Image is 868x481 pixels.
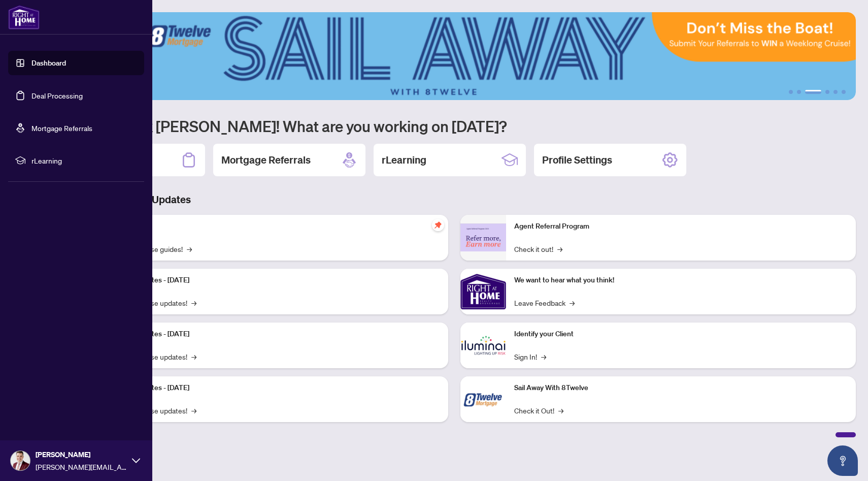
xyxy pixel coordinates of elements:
[514,243,562,254] a: Check it out!→
[107,221,440,232] p: Self-Help
[31,155,137,166] span: rLearning
[107,329,440,340] p: Platform Updates - [DATE]
[31,58,66,68] a: Dashboard
[191,351,196,362] span: →
[382,153,426,167] h2: rLearning
[797,90,801,94] button: 2
[514,221,848,232] p: Agent Referral Program
[514,275,848,286] p: We want to hear what you think!
[542,153,612,167] h2: Profile Settings
[53,116,856,136] h1: Welcome back [PERSON_NAME]! What are you working on [DATE]?
[825,90,829,94] button: 4
[31,91,83,100] a: Deal Processing
[53,12,856,100] img: Slide 2
[36,461,127,472] span: [PERSON_NAME][EMAIL_ADDRESS][DOMAIN_NAME]
[221,153,311,167] h2: Mortgage Referrals
[558,405,563,416] span: →
[842,90,846,94] button: 6
[514,405,563,416] a: Check it Out!→
[191,405,196,416] span: →
[827,445,858,476] button: Open asap
[541,351,546,362] span: →
[833,90,838,94] button: 5
[460,323,506,368] img: Identify your Client
[36,449,127,460] span: [PERSON_NAME]
[514,329,848,340] p: Identify your Client
[460,376,506,422] img: Sail Away With 8Twelve
[187,243,192,254] span: →
[514,297,575,308] a: Leave Feedback→
[11,451,30,470] img: Profile Icon
[191,297,196,308] span: →
[8,5,40,29] img: logo
[460,269,506,314] img: We want to hear what you think!
[460,223,506,251] img: Agent Referral Program
[31,123,92,133] a: Mortgage Referrals
[514,351,546,362] a: Sign In!→
[570,297,575,308] span: →
[107,275,440,286] p: Platform Updates - [DATE]
[107,382,440,394] p: Platform Updates - [DATE]
[53,193,856,207] h3: Brokerage & Industry Updates
[514,382,848,394] p: Sail Away With 8Twelve
[789,90,793,94] button: 1
[432,219,444,231] span: pushpin
[805,90,821,94] button: 3
[557,243,562,254] span: →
